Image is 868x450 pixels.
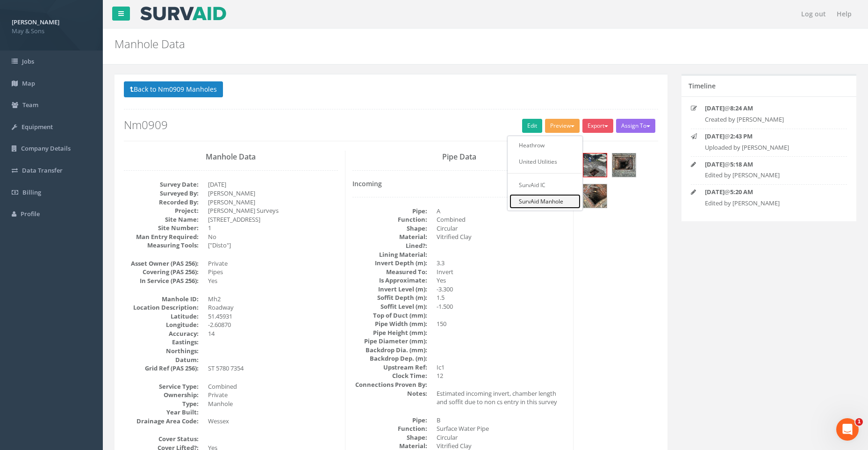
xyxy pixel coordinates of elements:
dd: Private [208,391,338,399]
dt: Site Number: [124,224,199,232]
dt: Connections Proven By: [352,380,427,389]
dt: Lining Material: [352,250,427,259]
p: @ [705,188,833,196]
img: 43d4fe4b-39c3-658b-b400-2861691d9c21_f0d8b853-65b1-b799-c8a2-bbcb9f565ff0_thumb.jpg [583,184,607,208]
span: Map [22,79,35,87]
span: Billing [22,188,41,196]
dt: Covering (PAS 256): [124,268,199,276]
dt: Asset Owner (PAS 256): [124,259,199,268]
span: Jobs [22,57,34,65]
dt: Function: [352,215,427,224]
dd: Invert [437,268,567,276]
dt: Invert Depth (m): [352,259,427,268]
p: Edited by [PERSON_NAME] [705,171,833,180]
dd: No [208,232,338,241]
dd: Estimated incoming invert, chamber length and soffit due to non cs entry in this survey [437,389,567,406]
dt: Datum: [124,356,199,364]
dt: Soffit Level (m): [352,302,427,311]
h3: Manhole Data [124,153,338,161]
dt: Year Built: [124,408,199,417]
dd: 3.3 [437,259,567,268]
h5: Timeline [689,82,716,89]
p: @ [705,160,833,169]
p: @ [705,132,833,141]
dd: -2.60870 [208,320,338,329]
button: Assign To [616,119,655,133]
dt: Survey Date: [124,180,199,189]
dt: Surveyed By: [124,189,199,198]
dd: Surface Water Pipe [437,424,567,433]
strong: 5:20 AM [730,188,753,196]
dt: Lined?: [352,241,427,250]
dt: Upstream Ref: [352,363,427,372]
button: Back to Nm0909 Manholes [124,81,223,97]
dd: Yes [208,276,338,285]
a: [PERSON_NAME] May & Sons [12,15,91,35]
dt: Northings: [124,347,199,356]
p: @ [705,104,833,113]
dt: Latitude: [124,312,199,321]
dt: Measured To: [352,268,427,276]
a: SurvAid IC [509,178,581,192]
span: Data Transfer [22,166,63,174]
dt: Backdrop Dep. (m): [352,354,427,363]
dd: Vitrified Clay [437,232,567,241]
dt: Shape: [352,224,427,233]
strong: 8:24 AM [730,104,753,112]
strong: [DATE] [705,132,725,140]
dd: 150 [437,319,567,328]
dd: 12 [437,371,567,380]
dt: Top of Duct (mm): [352,311,427,320]
dt: Pipe: [352,416,427,425]
p: Created by [PERSON_NAME] [705,115,833,124]
dd: Manhole [208,399,338,408]
dt: Pipe Diameter (mm): [352,337,427,346]
dd: [PERSON_NAME] [208,198,338,207]
dd: Combined [437,215,567,224]
p: Uploaded by [PERSON_NAME] [705,143,833,152]
dt: Project: [124,206,199,215]
button: Export [582,119,613,133]
dd: Roadway [208,303,338,312]
img: 43d4fe4b-39c3-658b-b400-2861691d9c21_2bf7fb41-993a-0233-0a0c-78faa8ccb852_thumb.jpg [612,153,636,177]
dt: Eastings: [124,338,199,347]
dt: Pipe Width (mm): [352,319,427,328]
dd: [PERSON_NAME] [208,189,338,198]
dt: Accuracy: [124,329,199,338]
dd: 1 [208,224,338,232]
dt: Manhole ID: [124,295,199,304]
dd: Combined [208,382,338,391]
h4: Incoming [352,180,567,187]
h2: Nm0909 [124,119,658,131]
dt: Recorded By: [124,198,199,207]
h2: Manhole Data [115,38,731,50]
dt: Drainage Area Code: [124,417,199,426]
dt: Grid Ref (PAS 256): [124,364,199,373]
dd: ["Disto"] [208,241,338,250]
dd: Ic1 [437,363,567,372]
img: 43d4fe4b-39c3-658b-b400-2861691d9c21_3e1da26c-1e23-7a55-dcbb-782bbd6e8e6b_thumb.jpg [583,153,607,177]
dt: Pipe: [352,207,427,216]
dt: Cover Status: [124,435,199,443]
dd: Mh2 [208,295,338,304]
dd: 1.5 [437,293,567,302]
span: Profile [21,210,40,218]
a: United Utilities [509,154,581,169]
h3: Pipe Data [352,153,567,161]
span: Team [22,101,38,109]
dt: Pipe Height (mm): [352,328,427,337]
dt: Man Entry Required: [124,232,199,241]
dt: Backdrop Dia. (mm): [352,346,427,355]
dd: ST 5780 7354 [208,364,338,373]
dd: 14 [208,329,338,338]
dd: [PERSON_NAME] Surveys [208,206,338,215]
dd: A [437,207,567,216]
dt: Clock Time: [352,371,427,380]
span: Equipment [22,123,53,131]
dd: Wessex [208,417,338,426]
dt: Measuring Tools: [124,241,199,250]
button: Preview [545,119,580,133]
strong: 2:43 PM [730,132,753,140]
dt: Type: [124,399,199,408]
dt: In Service (PAS 256): [124,276,199,285]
